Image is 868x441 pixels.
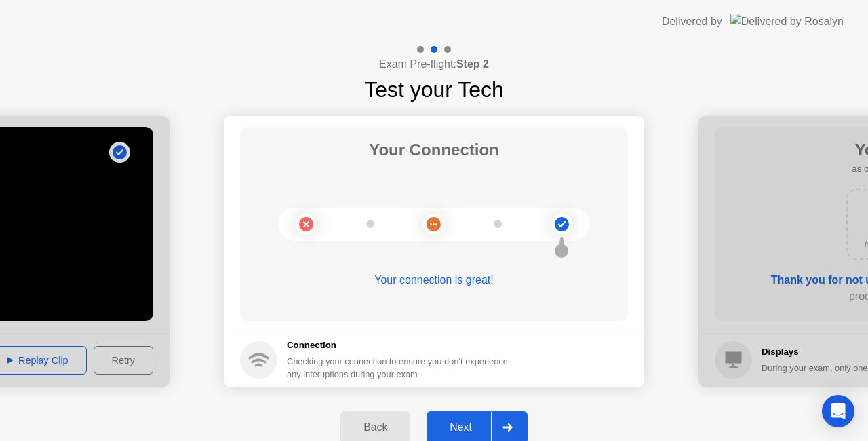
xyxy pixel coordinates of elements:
[822,395,854,427] div: Open Intercom Messenger
[456,58,489,70] b: Step 2
[364,73,504,106] h1: Test your Tech
[287,355,516,381] div: Checking your connection to ensure you don’t experience any interuptions during your exam
[369,138,499,162] h1: Your Connection
[730,14,844,29] img: Delivered by Rosalyn
[344,421,406,434] div: Back
[379,56,489,73] h4: Exam Pre-flight:
[287,339,516,352] h5: Connection
[431,421,491,434] div: Next
[240,272,628,288] div: Your connection is great!
[662,14,722,30] div: Delivered by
